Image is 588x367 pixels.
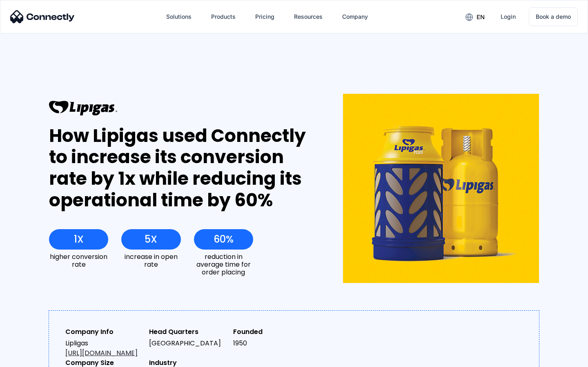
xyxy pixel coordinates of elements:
ul: Language list [16,353,49,364]
div: Founded [233,327,310,337]
div: en [477,11,485,23]
div: 1X [74,234,84,245]
div: Solutions [160,7,198,27]
div: Resources [287,7,329,27]
div: Resources [294,11,323,22]
div: Head Quarters [149,327,226,337]
div: reduction in average time for order placing [194,253,253,276]
a: [URL][DOMAIN_NAME] [65,348,138,358]
div: Company Info [65,327,143,337]
div: Products [211,11,236,22]
div: 5X [145,234,157,245]
div: 1950 [233,338,310,348]
div: increase in open rate [121,253,180,268]
div: en [459,11,491,23]
div: Login [501,11,516,22]
div: Products [205,7,242,27]
div: How Lipigas used Connectly to increase its conversion rate by 1x while reducing its operational t... [49,125,313,211]
a: Pricing [249,7,281,27]
div: Company [336,7,374,27]
div: Solutions [166,11,192,22]
div: 60% [214,234,234,245]
aside: Language selected: English [8,353,49,364]
a: Book a demo [529,7,578,26]
div: Company [342,11,368,22]
img: Connectly Logo [10,10,75,23]
div: Lipligas [65,338,143,358]
a: Login [494,7,522,27]
div: [GEOGRAPHIC_DATA] [149,338,226,348]
div: higher conversion rate [49,253,108,268]
div: Pricing [255,11,274,22]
